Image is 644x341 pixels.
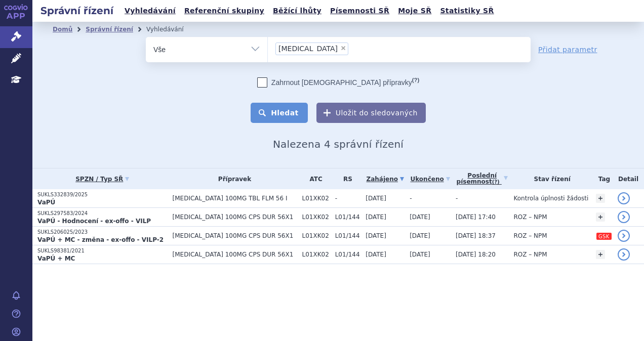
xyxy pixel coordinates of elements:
a: Písemnosti SŘ [327,4,392,18]
a: Ukončeno [410,172,451,186]
strong: VaPÚ [37,199,55,206]
span: [DATE] [366,195,386,202]
a: detail [618,248,630,261]
span: [DATE] [366,232,386,239]
label: Zahrnout [DEMOGRAPHIC_DATA] přípravky [257,77,419,88]
span: [DATE] [410,232,430,239]
abbr: (?) [492,179,500,185]
span: Nalezena 4 správní řízení [273,138,404,150]
th: Tag [591,168,613,189]
a: Zahájeno [366,172,405,186]
a: Běžící lhůty [270,4,325,18]
th: Detail [613,168,644,189]
th: Přípravek [168,168,297,189]
span: [MEDICAL_DATA] 100MG CPS DUR 56X1 [173,214,297,221]
span: L01XK02 [302,232,330,239]
span: L01/144 [335,214,361,221]
th: ATC [297,168,330,189]
a: Přidat parametr [538,45,597,55]
a: Referenční skupiny [181,4,267,18]
span: [DATE] [366,214,386,221]
span: ROZ – NPM [513,232,547,239]
span: - [335,195,361,202]
span: [MEDICAL_DATA] 100MG CPS DUR 56X1 [173,232,297,239]
a: + [596,250,605,259]
span: [DATE] [410,214,430,221]
span: L01XK02 [302,214,330,221]
button: Hledat [251,103,308,123]
span: - [410,195,412,202]
span: [DATE] 18:20 [456,251,496,258]
a: detail [618,211,630,223]
a: Vyhledávání [122,4,179,18]
a: Domů [53,26,72,33]
a: Správní řízení [86,26,133,33]
span: [MEDICAL_DATA] 100MG CPS DUR 56X1 [173,251,297,258]
a: Statistiky SŘ [437,4,497,18]
a: Poslednípísemnost(?) [456,168,509,189]
span: [DATE] [410,251,430,258]
p: SUKLS98381/2021 [37,247,168,254]
li: Vyhledávání [146,22,197,37]
strong: VaPÚ + MC [37,255,75,262]
span: [DATE] [366,251,386,258]
a: Moje SŘ [395,4,434,18]
span: L01/144 [335,232,361,239]
th: RS [330,168,361,189]
p: SUKLS332839/2025 [37,191,168,198]
a: detail [618,192,630,204]
a: + [596,212,605,222]
button: Uložit do sledovaných [316,103,426,123]
span: L01/144 [335,251,361,258]
p: SUKLS206025/2023 [37,229,168,236]
a: detail [618,230,630,242]
span: × [340,45,346,51]
span: [MEDICAL_DATA] [278,45,338,52]
input: [MEDICAL_DATA] [351,42,357,55]
span: [DATE] 17:40 [456,214,496,221]
p: SUKLS297583/2024 [37,210,168,217]
span: ROZ – NPM [513,214,547,221]
a: + [596,194,605,203]
li: otezla [275,42,348,55]
span: L01XK02 [302,251,330,258]
span: - [456,195,458,202]
span: [DATE] 18:37 [456,232,496,239]
span: Kontrola úplnosti žádosti [513,195,588,202]
a: SPZN / Typ SŘ [37,172,168,186]
abbr: (?) [412,77,419,83]
th: Stav řízení [508,168,591,189]
h2: Správní řízení [32,4,122,18]
strong: VaPÚ + MC - změna - ex-offo - VILP-2 [37,236,164,243]
span: L01XK02 [302,195,330,202]
span: [MEDICAL_DATA] 100MG TBL FLM 56 I [173,195,297,202]
span: ROZ – NPM [513,251,547,258]
strong: VaPÚ - Hodnocení - ex-offo - VILP [37,218,151,225]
